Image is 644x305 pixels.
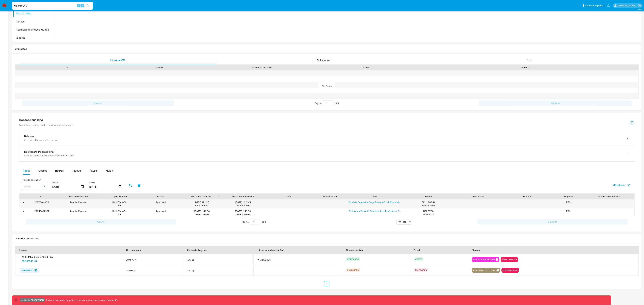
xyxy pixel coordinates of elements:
span: 1 [338,101,339,105]
span: Chat [527,58,532,62]
button: Siguiente [479,100,632,106]
span: ⌥ [77,4,80,7]
div: Estado [115,66,203,69]
h1: Contactos [15,47,639,51]
p: Todas las acciones impactan usuarios reales, proceda con precaución. [45,299,119,302]
input: Buscar usuario o caso... [12,4,93,8]
div: Id [23,66,111,69]
h2: Usuarios Asociados [15,237,639,240]
div: Proceso [414,66,636,69]
button: Tarjetas [13,34,55,42]
a: Notificaciones [607,4,610,7]
button: Restricciones Nuevo Mundo [13,26,55,34]
span: Historial CX [110,58,125,62]
div: Fecha de creación [207,66,317,69]
button: Marcas AML [13,10,55,18]
p: leandrojossue.ramirez@mercadolibre.com.co [618,4,637,7]
span: 3.163.0 [637,8,642,11]
button: search-icon [85,3,91,8]
span: Página de [315,100,339,106]
p: Ambiente: PRODUCCIÓN [21,299,44,301]
button: Perfiles [13,18,55,26]
div: Origen [321,66,409,69]
button: Anterior [22,100,174,106]
span: s [82,4,83,7]
span: Soluciones [317,58,330,62]
span: Accesos rápidos [585,4,604,7]
a: Salir [638,4,641,7]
